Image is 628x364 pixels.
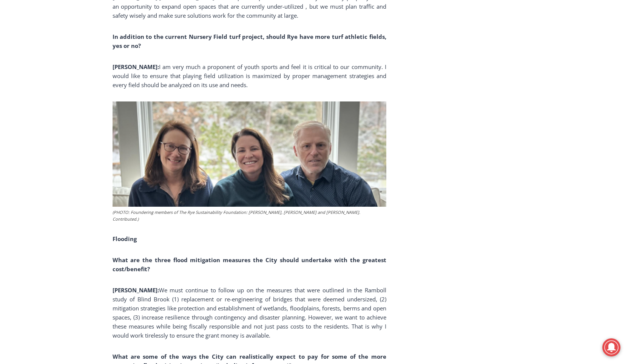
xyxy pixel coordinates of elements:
[113,235,137,243] b: Flooding
[113,63,159,71] b: [PERSON_NAME]:
[198,75,350,92] span: Intern @ [DOMAIN_NAME]
[113,286,386,339] span: We must continue to follow up on the measures that were outlined in the Ramboll study of Blind Br...
[113,209,360,222] em: (PHOTO: Foundering members of The Rye Sustainability Foundation: [PERSON_NAME], [PERSON_NAME] and...
[191,0,357,73] div: "At the 10am stand-up meeting, each intern gets a chance to take [PERSON_NAME] and the other inte...
[113,256,386,273] b: What are the three flood mitigation measures the City should undertake with the greatest cost/ben...
[113,63,386,89] span: I am very much a proponent of youth sports and feel it is critical to our community. I would like...
[113,33,386,49] b: In addition to the current Nursery Field turf project, should Rye have more turf athletic fields,...
[113,286,159,294] b: [PERSON_NAME]:
[113,101,386,207] img: (PHOTO: Foundering members of The Rye Sustainability Foundation: Hilary Garland, Donna Providenti...
[182,73,366,94] a: Intern @ [DOMAIN_NAME]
